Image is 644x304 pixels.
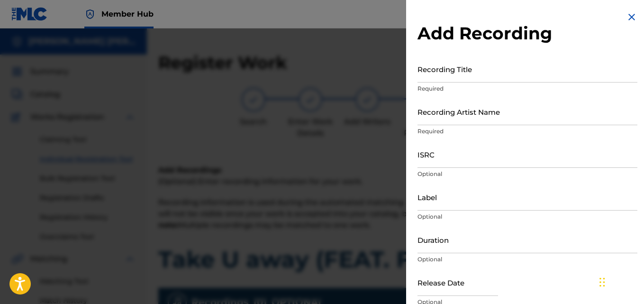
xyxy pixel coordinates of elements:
[417,84,637,93] p: Required
[597,258,644,304] iframe: Chat Widget
[84,9,96,20] img: Top Rightsholder
[417,255,637,264] p: Optional
[417,170,637,178] p: Optional
[599,268,605,296] div: Drag
[417,23,637,44] h2: Add Recording
[417,127,637,136] p: Required
[417,212,637,221] p: Optional
[101,9,154,19] span: Member Hub
[11,7,48,21] img: MLC Logo
[617,182,644,258] iframe: Resource Center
